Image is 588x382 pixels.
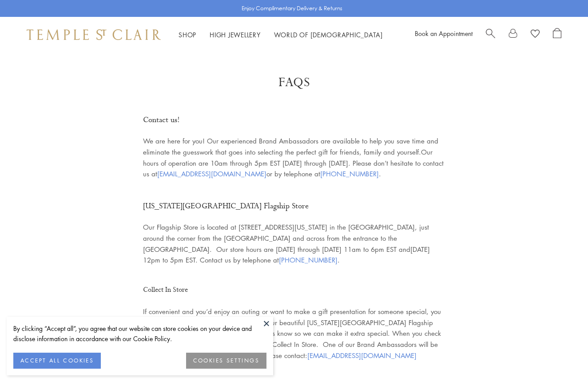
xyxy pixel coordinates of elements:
[143,283,445,297] h3: Collect In Store
[544,340,579,373] iframe: Gorgias live chat messenger
[415,29,473,38] a: Book an Appointment
[553,28,561,41] a: Open Shopping Bag
[143,135,445,179] p: We are here for you! Our experienced Brand Ambassadors are available to help you save time and el...
[486,28,495,41] a: Search
[13,323,266,344] div: By clicking “Accept all”, you agree that our website can store cookies on your device and disclos...
[143,223,430,264] span: Our Flagship Store is located at [STREET_ADDRESS][US_STATE] in the [GEOGRAPHIC_DATA], just around...
[210,30,261,39] a: High JewelleryHigh Jewellery
[274,30,383,39] a: World of [DEMOGRAPHIC_DATA]World of [DEMOGRAPHIC_DATA]
[27,29,161,40] img: Temple St. Clair
[36,75,552,91] h1: FAQs
[179,30,196,39] a: ShopShop
[279,255,338,264] a: [PHONE_NUMBER]
[307,351,417,360] a: [EMAIL_ADDRESS][DOMAIN_NAME]
[13,353,101,369] button: ACCEPT ALL COOKIES
[179,29,383,40] nav: Main navigation
[143,113,445,127] h2: Contact us!
[242,4,342,13] p: Enjoy Complimentary Delivery & Returns
[143,199,445,214] h2: [US_STATE][GEOGRAPHIC_DATA] Flagship Store
[531,28,540,41] a: View Wishlist
[186,353,266,369] button: COOKIES SETTINGS
[143,307,441,360] span: If convenient and you’d enjoy an outing or want to make a gift presentation for someone special, ...
[279,255,340,264] span: .
[157,169,266,178] a: [EMAIL_ADDRESS][DOMAIN_NAME]
[320,169,379,178] a: [PHONE_NUMBER]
